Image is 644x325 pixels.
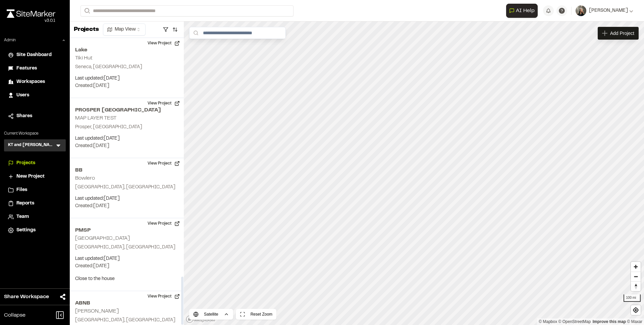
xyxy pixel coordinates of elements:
p: [GEOGRAPHIC_DATA], [GEOGRAPHIC_DATA] [75,184,178,191]
a: Mapbox [539,319,557,324]
p: Created: [DATE] [75,202,178,210]
span: Workspaces [16,78,45,86]
p: Current Workspace [4,131,66,137]
h2: Lake [75,46,178,54]
span: Features [16,65,37,72]
p: Close to the house [75,275,178,283]
button: Open AI Assistant [506,4,538,18]
a: Settings [8,227,62,234]
h2: Bowlero [75,176,95,181]
span: AI Help [516,7,535,15]
span: Collapse [4,311,25,319]
a: Workspaces [8,78,62,86]
div: Open AI Assistant [506,4,540,18]
h2: ABNB [75,299,178,307]
p: Created: [DATE] [75,142,178,150]
span: New Project [16,173,45,180]
a: Site Dashboard [8,51,62,59]
span: Team [16,213,29,221]
span: Files [16,186,27,194]
a: Shares [8,112,62,120]
img: User [576,5,586,16]
span: Shares [16,112,32,120]
a: Mapbox logo [186,315,215,323]
a: OpenStreetMap [558,319,591,324]
button: View Project [144,291,184,302]
a: Map feedback [593,319,626,324]
p: [GEOGRAPHIC_DATA], [GEOGRAPHIC_DATA] [75,244,178,251]
button: [PERSON_NAME] [576,5,633,16]
a: Team [8,213,62,221]
p: Prosper, [GEOGRAPHIC_DATA] [75,124,178,131]
button: View Project [144,218,184,229]
p: Created: [DATE] [75,263,178,270]
button: View Project [144,38,184,49]
span: Add Project [610,30,634,37]
img: rebrand.png [7,9,55,18]
a: Projects [8,159,62,167]
div: 100 mi [624,294,641,302]
button: View Project [144,158,184,169]
p: Created: [DATE] [75,82,178,90]
span: Share Workspace [4,293,49,301]
h2: PROSPER [GEOGRAPHIC_DATA] [75,106,178,114]
a: Users [8,92,62,99]
span: [PERSON_NAME] [589,7,628,14]
button: Zoom out [631,272,641,281]
button: Zoom in [631,262,641,272]
a: Reports [8,200,62,207]
a: Maxar [627,319,642,324]
span: Users [16,92,29,99]
a: Features [8,65,62,72]
p: Last updated: [DATE] [75,195,178,202]
button: Search [80,5,93,16]
p: Last updated: [DATE] [75,135,178,142]
p: Last updated: [DATE] [75,255,178,263]
h3: KT and [PERSON_NAME] [8,142,55,149]
button: Satellite [189,309,233,320]
p: Admin [4,37,16,43]
p: Last updated: [DATE] [75,75,178,82]
button: Reset bearing to north [631,281,641,291]
div: Oh geez...please don't... [7,18,55,24]
h2: MAP LAYER TEST [75,116,116,121]
span: Site Dashboard [16,51,52,59]
button: Find my location [631,305,641,315]
h2: Tiki Hut [75,56,93,60]
span: Zoom out [631,272,641,281]
h2: [PERSON_NAME] [75,309,119,314]
p: Seneca, [GEOGRAPHIC_DATA] [75,63,178,71]
a: New Project [8,173,62,180]
h2: PMSP [75,226,178,234]
span: Settings [16,227,36,234]
canvas: Map [184,21,644,325]
span: Reports [16,200,34,207]
span: Projects [16,159,35,167]
a: Files [8,186,62,194]
h2: [GEOGRAPHIC_DATA] [75,236,130,241]
p: [GEOGRAPHIC_DATA], [GEOGRAPHIC_DATA] [75,317,178,324]
button: Reset Zoom [236,309,276,320]
h2: BB [75,166,178,174]
p: Projects [74,25,99,34]
button: View Project [144,98,184,109]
